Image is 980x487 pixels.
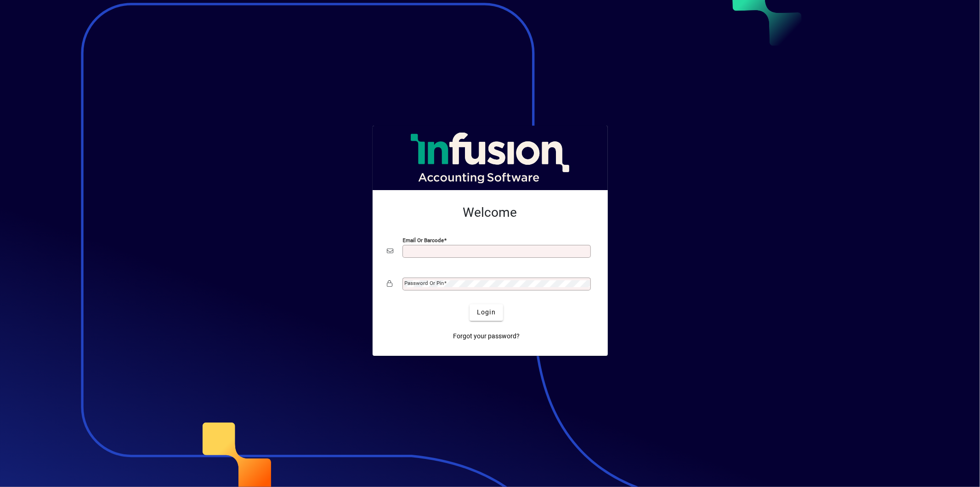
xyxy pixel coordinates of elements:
mat-label: Password or Pin [405,280,444,286]
a: Forgot your password? [449,328,523,345]
button: Login [470,304,503,321]
span: Login [477,307,496,317]
span: Forgot your password? [453,331,520,341]
h2: Welcome [387,205,593,220]
mat-label: Email or Barcode [403,237,444,243]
